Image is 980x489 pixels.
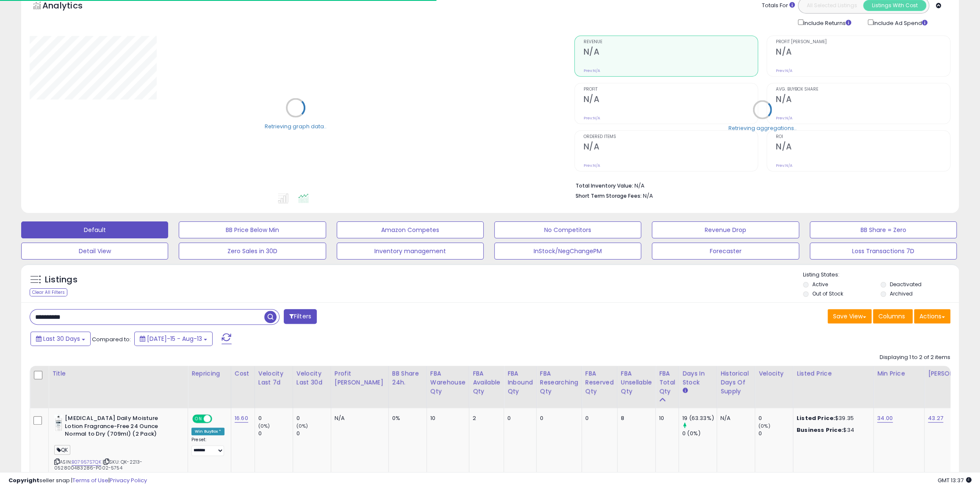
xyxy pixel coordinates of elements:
small: (0%) [258,423,270,429]
div: FBA inbound Qty [507,369,533,396]
div: FBA Reserved Qty [585,369,614,396]
button: BB Price Below Min [179,221,326,238]
small: (0%) [759,423,770,429]
b: [MEDICAL_DATA] Daily Moisture Lotion Fragrance-Free 24 Ounce Normal to Dry (709ml) (2 Pack) [65,414,168,440]
h5: Listings [45,274,78,286]
div: Include Returns [792,18,861,27]
button: Zero Sales in 30D [179,243,326,260]
button: InStock/NegChangePM [494,243,641,260]
div: Min Price [877,369,921,378]
div: FBA Warehouse Qty [430,369,465,396]
div: 0 [507,414,530,422]
span: Compared to: [92,335,131,343]
button: Default [21,221,168,238]
button: [DATE]-15 - Aug-13 [134,332,213,346]
div: Historical Days Of Supply [720,369,751,396]
div: 0 [585,414,611,422]
div: Displaying 1 to 2 of 2 items [880,354,950,362]
div: Totals For [762,2,795,10]
a: 43.27 [928,414,943,423]
div: [PERSON_NAME] [928,369,978,378]
div: Title [52,369,184,378]
div: 0 [759,414,793,422]
div: FBA Total Qty [659,369,675,396]
a: 16.60 [235,414,248,423]
a: 34.00 [877,414,893,423]
span: [DATE]-15 - Aug-13 [147,334,202,343]
label: Archived [890,290,913,297]
b: Business Price: [797,426,843,434]
label: Out of Stock [812,290,843,297]
img: 41DM1rqi5ML._SL40_.jpg [54,414,63,431]
span: | SKU: QK-2213-052800483286-P002-5754 [54,459,142,471]
button: Loss Transactions 7D [810,243,957,260]
button: Last 30 Days [30,332,91,346]
div: Retrieving aggregations.. [728,124,796,132]
div: Profit [PERSON_NAME] [335,369,385,387]
div: 0 [759,430,793,437]
div: N/A [335,414,382,422]
div: BB Share 24h. [392,369,423,387]
button: BB Share = Zero [810,221,957,238]
div: Cost [235,369,251,378]
div: Retrieving graph data.. [265,122,327,130]
div: Win BuyBox * [191,428,224,435]
button: No Competitors [494,221,641,238]
div: 0 [296,430,331,437]
a: Privacy Policy [110,476,147,484]
button: Forecaster [652,243,799,260]
div: Preset: [191,437,224,456]
div: seller snap | | [8,477,147,485]
span: OFF [211,415,224,423]
div: Velocity Last 7d [258,369,289,387]
div: 19 (63.33%) [682,414,717,422]
span: 2025-09-13 13:37 GMT [938,476,972,484]
button: Save View [828,309,872,323]
a: Terms of Use [72,476,108,484]
div: $34 [797,426,867,434]
strong: Copyright [8,476,39,484]
button: Detail View [21,243,168,260]
button: Inventory management [337,243,484,260]
span: Columns [878,312,905,320]
div: $39.35 [797,414,867,422]
b: Listed Price: [797,414,835,422]
label: Active [812,281,828,288]
div: N/A [720,414,748,422]
div: FBA Available Qty [473,369,500,396]
div: Include Ad Spend [861,18,941,27]
div: 0 [258,414,293,422]
div: 10 [659,414,672,422]
span: QK [54,445,70,455]
label: Deactivated [890,281,922,288]
div: 0 [258,430,293,437]
div: Repricing [191,369,227,378]
a: B07957S7QK [72,459,101,466]
div: Velocity [759,369,789,378]
button: Filters [284,309,317,324]
p: Listing States: [803,271,959,279]
button: Revenue Drop [652,221,799,238]
div: Listed Price [797,369,870,378]
div: FBA Researching Qty [540,369,578,396]
button: Amazon Competes [337,221,484,238]
button: Columns [873,309,913,323]
div: 0 [296,414,331,422]
div: 2 [473,414,497,422]
button: Actions [914,309,950,323]
div: 0% [392,414,420,422]
span: Last 30 Days [43,334,80,343]
div: 0 [540,414,575,422]
div: FBA Unsellable Qty [621,369,652,396]
div: Days In Stock [682,369,713,387]
div: Velocity Last 30d [296,369,327,387]
span: ON [193,415,204,423]
div: 10 [430,414,462,422]
div: 0 (0%) [682,430,717,437]
small: (0%) [296,423,308,429]
div: 8 [621,414,649,422]
small: Days In Stock. [682,387,687,395]
div: Clear All Filters [30,288,67,296]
